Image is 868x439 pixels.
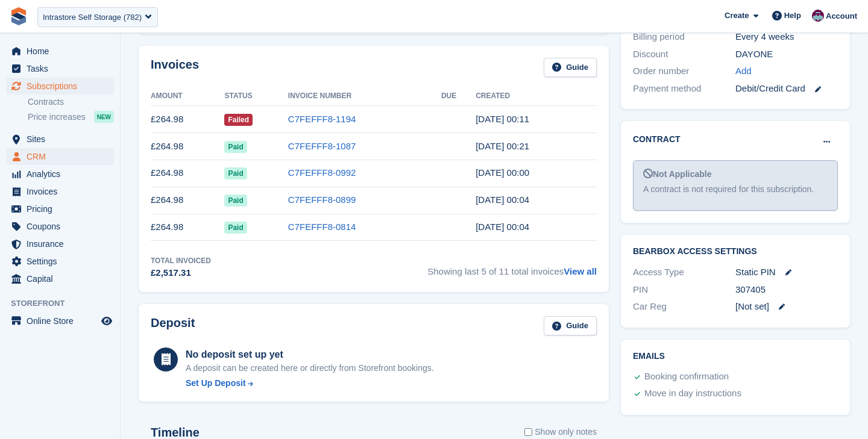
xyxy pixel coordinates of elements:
span: Storefront [11,297,120,310]
div: Access Type [633,266,735,279]
span: Help [784,10,801,22]
div: Not Applicable [643,168,828,181]
a: Price increases NEW [28,110,114,123]
a: menu [6,201,114,217]
td: £264.98 [151,160,224,187]
a: menu [6,43,114,60]
span: Account [826,10,857,22]
time: 2025-03-28 00:11:26 UTC [476,114,529,124]
span: Create [725,10,749,22]
span: Sites [27,131,99,148]
time: 2025-02-28 00:21:39 UTC [476,141,529,151]
a: View all [564,266,597,276]
p: A deposit can be created here or directly from Storefront bookings. [186,362,434,375]
div: Booking confirmation [644,370,729,384]
h2: Invoices [151,58,199,78]
span: Tasks [27,60,99,77]
a: menu [6,60,114,77]
a: C7FEFFF8-0992 [288,167,356,178]
span: Analytics [27,166,99,182]
div: Payment method [633,82,735,96]
span: Capital [27,270,99,287]
div: £2,517.31 [151,266,211,280]
span: Pricing [27,201,99,217]
div: Billing period [633,30,735,44]
div: Discount [633,48,735,61]
span: Online Store [27,313,99,329]
div: A contract is not required for this subscription. [643,183,828,196]
span: Failed [224,114,253,126]
a: menu [6,235,114,252]
div: PIN [633,283,735,297]
span: Coupons [27,218,99,235]
a: menu [6,253,114,270]
a: menu [6,270,114,287]
a: Guide [544,316,597,336]
th: Invoice Number [288,87,441,106]
div: Intrastore Self Storage (782) [43,11,142,23]
span: Paid [224,195,247,207]
td: £264.98 [151,106,224,133]
span: Showing last 5 of 11 total invoices [427,255,597,280]
a: C7FEFFF8-1087 [288,141,356,151]
td: £264.98 [151,214,224,241]
span: Subscriptions [27,78,99,95]
a: Add [735,64,752,78]
span: Price increases [28,111,86,123]
th: Due [441,87,476,106]
img: stora-icon-8386f47178a22dfd0bd8f6a31ec36ba5ce8667c1dd55bd0f319d3a0aa187defe.svg [10,7,28,25]
a: menu [6,313,114,329]
div: Order number [633,64,735,78]
time: 2024-12-06 00:04:48 UTC [476,222,529,232]
a: menu [6,131,114,148]
div: NEW [94,111,114,123]
span: Home [27,43,99,60]
td: £264.98 [151,133,224,160]
h2: Deposit [151,316,195,336]
span: Paid [224,167,247,179]
a: menu [6,148,114,165]
a: C7FEFFF8-0814 [288,222,356,232]
span: Paid [224,141,247,153]
img: Brian Young [812,10,824,22]
label: Show only notes [524,426,597,438]
div: Car Reg [633,300,735,314]
a: Preview store [99,314,114,328]
th: Status [224,87,288,106]
div: [Not set] [735,300,838,314]
h2: Contract [633,133,681,146]
span: Invoices [27,183,99,200]
div: Debit/Credit Card [735,82,838,96]
div: Static PIN [735,266,838,279]
h2: Emails [633,352,838,361]
a: Set Up Deposit [186,377,434,390]
div: DAYONE [735,48,838,61]
td: £264.98 [151,187,224,214]
a: Contracts [28,96,114,108]
div: Move in day instructions [644,387,741,401]
a: C7FEFFF8-1194 [288,114,356,124]
time: 2025-01-31 00:00:54 UTC [476,167,529,178]
div: No deposit set up yet [186,347,434,362]
a: C7FEFFF8-0899 [288,195,356,205]
span: Settings [27,253,99,270]
a: menu [6,78,114,95]
th: Amount [151,87,224,106]
a: Guide [544,58,597,78]
a: menu [6,218,114,235]
h2: BearBox Access Settings [633,247,838,257]
span: CRM [27,148,99,165]
span: Paid [224,222,247,234]
a: menu [6,166,114,182]
input: Show only notes [524,426,532,438]
div: Total Invoiced [151,255,211,266]
th: Created [476,87,597,106]
div: 307405 [735,283,838,297]
time: 2025-01-03 00:04:38 UTC [476,195,529,205]
div: Every 4 weeks [735,30,838,44]
a: menu [6,183,114,200]
div: Set Up Deposit [186,377,246,390]
span: Insurance [27,235,99,252]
